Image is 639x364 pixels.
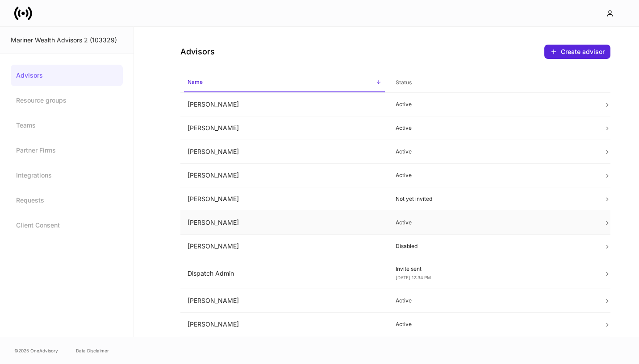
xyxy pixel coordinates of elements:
span: © 2025 OneAdvisory [14,347,58,354]
a: Teams [11,115,123,136]
h6: Status [396,78,412,87]
h4: Advisors [180,46,215,57]
span: Status [392,74,593,92]
td: [PERSON_NAME] [180,313,388,336]
p: Active [396,321,589,328]
p: Not yet invited [396,195,589,203]
td: [PERSON_NAME] [180,211,388,235]
a: Partner Firms [11,140,123,161]
a: Integrations [11,165,123,186]
td: [PERSON_NAME] [180,336,388,360]
h6: Name [188,78,203,86]
a: Resource groups [11,90,123,111]
td: [PERSON_NAME] [180,187,388,211]
p: Disabled [396,243,589,250]
p: Invite sent [396,265,589,273]
td: [PERSON_NAME] [180,116,388,140]
p: Active [396,297,589,304]
td: [PERSON_NAME] [180,289,388,313]
td: [PERSON_NAME] [180,235,388,258]
a: Requests [11,190,123,211]
td: [PERSON_NAME] [180,93,388,116]
button: Create advisor [544,45,610,59]
a: Advisors [11,65,123,86]
p: Active [396,101,589,108]
p: Active [396,219,589,226]
p: Active [396,148,589,155]
td: [PERSON_NAME] [180,164,388,187]
span: [DATE] 12:34 PM [396,275,431,280]
div: Mariner Wealth Advisors 2 (103329) [11,36,123,45]
p: Active [396,124,589,132]
a: Data Disclaimer [76,347,109,354]
td: Dispatch Admin [180,258,388,289]
p: Active [396,172,589,179]
td: [PERSON_NAME] [180,140,388,164]
span: Name [184,73,385,92]
a: Client Consent [11,215,123,236]
div: Create advisor [561,47,605,56]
